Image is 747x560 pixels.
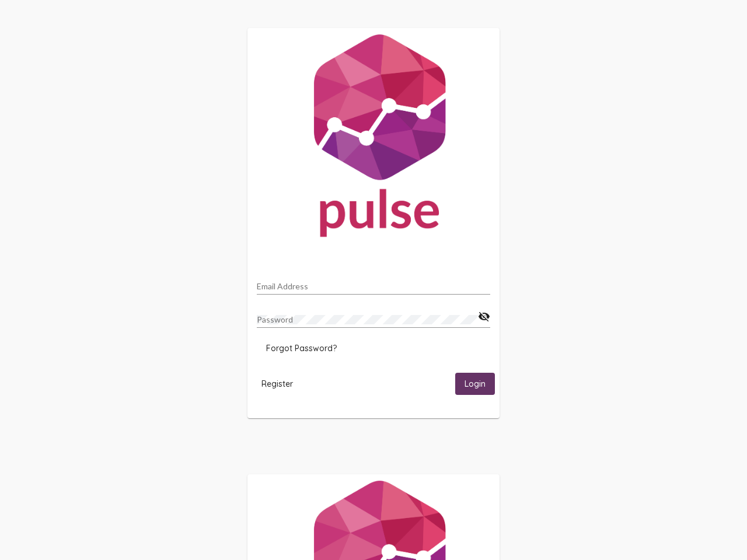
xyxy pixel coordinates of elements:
button: Login [455,373,495,394]
span: Forgot Password? [266,343,337,353]
span: Login [465,379,486,390]
img: Pulse For Good Logo [247,28,500,249]
span: Register [261,379,293,389]
mat-icon: visibility_off [478,310,490,324]
button: Forgot Password? [257,338,346,359]
button: Register [252,373,302,394]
